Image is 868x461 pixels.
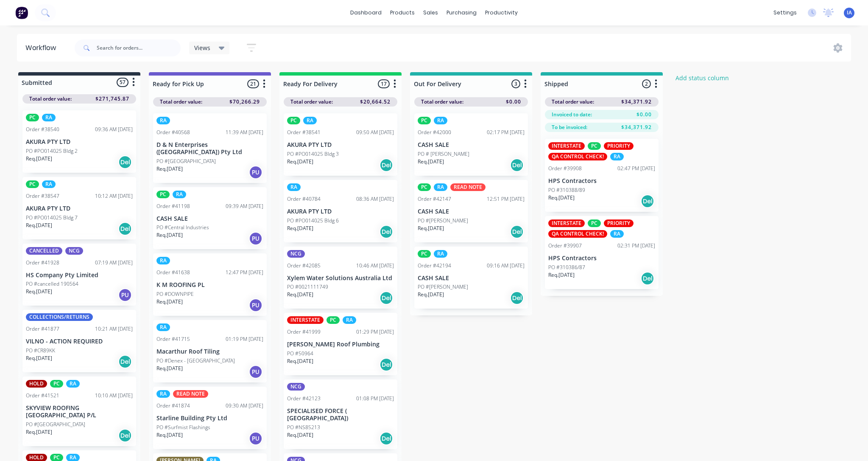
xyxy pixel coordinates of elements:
div: RA [287,183,301,191]
div: 12:47 PM [DATE] [226,269,263,276]
p: Req. [DATE] [156,165,183,173]
p: Req. [DATE] [418,225,444,232]
div: 01:08 PM [DATE] [356,395,394,402]
span: Invoiced to date: [552,111,592,118]
p: PO #0021111749 [287,283,328,291]
p: CASH SALE [418,275,525,282]
p: K M ROOFING PL [156,281,263,289]
p: AKURA PTY LTD [26,205,133,212]
p: PO #Central Industries [156,224,209,231]
div: Order #38547 [26,192,59,200]
div: Order #39908 [548,165,582,172]
div: sales [419,6,442,19]
div: Order #41638 [156,269,190,276]
div: Order #41198 [156,202,190,210]
div: Order #42194 [418,262,451,270]
div: PCRAOrder #3854109:50 AM [DATE]AKURA PTY LTDPO #PO014025 Bldg 3Req.[DATE]Del [284,113,397,176]
p: PO #[PERSON_NAME] [418,283,468,291]
div: INTERSTATEPCRAOrder #4199901:29 PM [DATE][PERSON_NAME] Roof PlumbingPO #50964Req.[DATE]Del [284,313,397,375]
div: PC [26,114,39,121]
p: PO #[GEOGRAPHIC_DATA] [156,157,216,165]
p: SPECIALISED FORCE ( [GEOGRAPHIC_DATA]) [287,408,394,422]
input: Search for orders... [97,39,181,56]
p: AKURA PTY LTD [26,138,133,146]
div: products [386,6,419,19]
div: PC [588,142,601,150]
div: INTERSTATEPCPRIORITYQA CONTROL CHECK!RAOrder #3990702:31 PM [DATE]HPS ContractorsPO #310386/87Req... [545,216,659,289]
div: CANCELLEDNCGOrder #4192807:19 AM [DATE]HS Company Pty LimitedPO #cancelled 190564Req.[DATE]PU [22,244,136,306]
div: RA [610,230,624,238]
div: QA CONTROL CHECK! [548,153,607,160]
div: RAOrder #4056811:39 AM [DATE]D & N Enterprises ([GEOGRAPHIC_DATA]) Pty LtdPO #[GEOGRAPHIC_DATA]Re... [153,113,267,183]
div: PU [249,232,262,245]
div: Order #41874 [156,402,190,410]
p: [PERSON_NAME] Roof Plumbing [287,341,394,348]
div: Del [510,158,524,172]
div: RA [42,114,56,121]
p: Req. [DATE] [548,271,575,279]
div: PC [588,219,601,227]
div: RA [66,380,80,388]
div: 10:10 AM [DATE] [95,392,133,399]
div: RAOrder #4163812:47 PM [DATE]K M ROOFING PLPO #DOWNPIPEReq.[DATE]PU [153,253,267,316]
div: Del [380,432,393,445]
p: VILNO - ACTION REQUIRED [26,338,133,345]
div: PC [418,250,431,258]
div: Workflow [25,43,60,53]
div: Order #42085 [287,262,321,270]
div: PC [26,180,39,188]
div: RA [156,323,170,331]
div: Del [380,358,393,371]
div: PCRAOrder #4119809:39 AM [DATE]CASH SALEPO #Central IndustriesReq.[DATE]PU [153,187,267,250]
div: Del [641,272,654,285]
button: Add status column [671,72,734,84]
div: RA [610,153,624,160]
p: Req. [DATE] [156,365,183,372]
div: Del [380,158,393,172]
div: RAOrder #4171501:19 PM [DATE]Macarthur Roof TilingPO #Denex - [GEOGRAPHIC_DATA]Req.[DATE]PU [153,320,267,382]
span: Total order value: [160,98,202,106]
img: Factory [15,6,28,19]
div: Order #41877 [26,325,59,333]
div: RA [173,191,186,198]
p: Starline Building Pty Ltd [156,415,263,422]
div: Order #42000 [418,129,451,136]
div: Order #38540 [26,126,59,133]
div: PC [287,117,300,124]
div: COLLECTIONS/RETURNS [26,313,93,321]
div: PRIORITY [604,142,634,150]
div: RA [434,183,447,191]
div: Order #39907 [548,242,582,250]
div: Del [118,155,132,169]
div: Order #42123 [287,395,321,402]
span: Total order value: [29,95,72,103]
p: PO #PO014025 Bldg 6 [287,217,339,225]
div: PC [418,117,431,124]
p: Req. [DATE] [418,158,444,166]
p: PO #PO014025 Bldg 7 [26,214,78,222]
span: Total order value: [421,98,463,106]
p: AKURA PTY LTD [287,208,394,215]
div: Del [510,291,524,305]
div: INTERSTATE [287,316,324,324]
div: PU [249,365,262,379]
div: HOLD [26,380,47,388]
div: 01:29 PM [DATE] [356,328,394,336]
span: To be invoiced: [552,124,587,131]
div: RA [42,180,56,188]
p: Req. [DATE] [287,158,313,166]
p: PO #PO014025 Bldg 3 [287,150,339,158]
div: PU [249,432,262,445]
span: $0.00 [636,111,652,118]
p: Req. [DATE] [548,194,575,202]
div: 10:21 AM [DATE] [95,325,133,333]
div: RA [156,390,170,398]
span: $271,745.87 [95,95,129,103]
div: Order #41521 [26,392,59,399]
span: IA [847,9,852,17]
div: Order #40568 [156,129,190,136]
div: settings [769,6,801,19]
div: 09:39 AM [DATE] [226,202,263,210]
p: Xylem Water Solutions Australia Ltd [287,275,394,282]
div: Del [641,194,654,208]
